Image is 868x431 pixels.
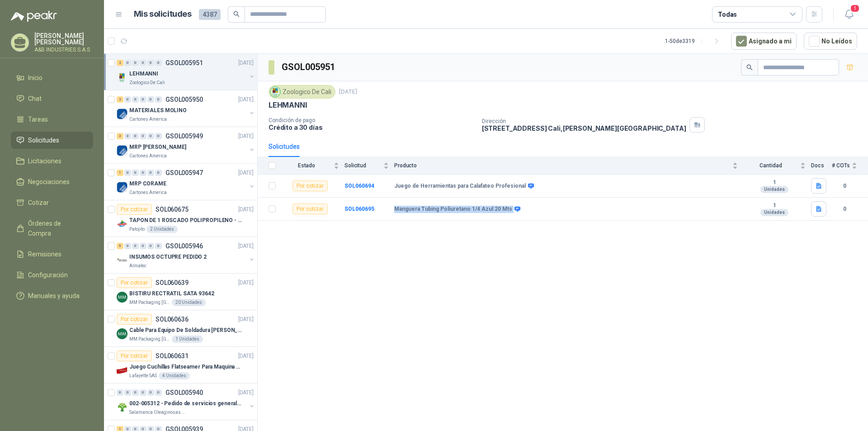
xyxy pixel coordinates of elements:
[117,387,255,416] a: 0 0 0 0 0 0 GSOL005940[DATE] Company Logo002-005312 - Pedido de servicios generales CASA ROSalama...
[117,402,127,412] img: Company Logo
[117,255,127,266] img: Company Logo
[140,243,146,249] div: 0
[292,180,328,191] div: Por cotizar
[117,145,127,156] img: Company Logo
[482,118,686,124] p: Dirección
[743,162,798,169] span: Cantidad
[129,180,166,188] p: MRP CORAME
[129,152,167,160] p: Cartones America
[238,95,254,104] p: [DATE]
[117,72,127,83] img: Company Logo
[165,133,203,139] p: GSOL005949
[117,365,127,376] img: Company Logo
[165,170,203,176] p: GSOL005947
[117,218,127,229] img: Company Logo
[156,353,189,359] p: SOL060631
[238,388,254,397] p: [DATE]
[129,363,242,371] p: Juego Cuchillas Flatseamer Para Maquina de Coser
[140,170,146,176] div: 0
[155,60,162,66] div: 0
[117,277,152,288] div: Por cotizar
[11,132,93,149] a: Solicitudes
[804,33,857,50] button: No Leídos
[28,218,85,238] span: Órdenes de Compra
[238,205,254,214] p: [DATE]
[117,389,123,396] div: 0
[731,33,797,50] button: Asignado a mi
[140,389,146,396] div: 0
[746,64,753,71] span: search
[147,243,154,249] div: 0
[117,94,255,123] a: 2 0 0 0 0 0 GSOL005950[DATE] Company LogoMATERIALES MOLINOCartones America
[339,88,357,96] p: [DATE]
[269,100,307,110] p: LEHMANNI
[832,182,857,190] b: 0
[11,90,93,107] a: Chat
[718,9,737,19] div: Todas
[117,243,123,249] div: 5
[117,328,127,339] img: Company Logo
[129,289,214,298] p: BISTIRU RECTRATIL SATA 93642
[104,200,257,237] a: Por cotizarSOL060675[DATE] Company LogoTAPON DE 1 ROSCADO POLIPROPILENO - HEMBRA NPTPatojito2 Uni...
[281,157,344,175] th: Estado
[146,226,178,233] div: 2 Unidades
[132,60,139,66] div: 0
[165,389,203,396] p: GSOL005940
[140,96,146,103] div: 0
[199,9,221,20] span: 4387
[155,243,162,249] div: 0
[117,204,152,215] div: Por cotizar
[281,162,332,169] span: Estado
[132,96,139,103] div: 0
[132,243,139,249] div: 0
[129,253,207,261] p: INSUMOS OCTUPRE PEDIDO 2
[134,8,192,21] h1: Mis solicitudes
[282,60,336,74] h3: GSOL005951
[155,133,162,139] div: 0
[238,59,254,67] p: [DATE]
[11,215,93,242] a: Órdenes de Compra
[238,242,254,251] p: [DATE]
[132,133,139,139] div: 0
[832,205,857,213] b: 0
[28,177,70,187] span: Negociaciones
[117,350,152,361] div: Por cotizar
[760,186,788,193] div: Unidades
[11,152,93,170] a: Licitaciones
[665,34,724,48] div: 1 - 50 de 3319
[129,189,167,196] p: Cartones America
[129,143,186,152] p: MRP [PERSON_NAME]
[129,262,146,270] p: Almatec
[28,73,42,83] span: Inicio
[147,96,154,103] div: 0
[743,157,811,175] th: Cantidad
[344,157,394,175] th: Solicitud
[129,216,242,225] p: TAPON DE 1 ROSCADO POLIPROPILENO - HEMBRA NPT
[129,372,157,379] p: Lafayette SAS
[269,142,300,152] div: Solicitudes
[129,399,242,408] p: 002-005312 - Pedido de servicios generales CASA RO
[28,94,42,104] span: Chat
[132,389,139,396] div: 0
[124,243,131,249] div: 0
[124,389,131,396] div: 0
[124,133,131,139] div: 0
[11,287,93,304] a: Manuales y ayuda
[117,182,127,193] img: Company Logo
[117,241,255,270] a: 5 0 0 0 0 0 GSOL005946[DATE] Company LogoINSUMOS OCTUPRE PEDIDO 2Almatec
[104,347,257,384] a: Por cotizarSOL060631[DATE] Company LogoJuego Cuchillas Flatseamer Para Maquina de CoserLafayette ...
[117,131,255,160] a: 3 0 0 0 0 0 GSOL005949[DATE] Company LogoMRP [PERSON_NAME]Cartones America
[238,132,254,141] p: [DATE]
[129,299,170,306] p: MM Packaging [GEOGRAPHIC_DATA]
[156,316,189,322] p: SOL060636
[760,209,788,216] div: Unidades
[344,183,374,189] b: SOL060694
[11,69,93,86] a: Inicio
[155,389,162,396] div: 0
[124,170,131,176] div: 0
[233,11,240,17] span: search
[28,291,80,301] span: Manuales y ayuda
[344,206,374,212] a: SOL060695
[129,226,145,233] p: Patojito
[11,266,93,284] a: Configuración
